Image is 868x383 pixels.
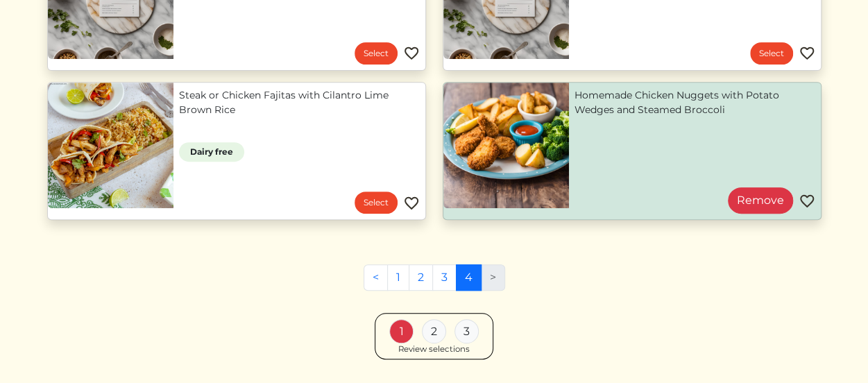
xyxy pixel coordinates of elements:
[403,195,420,212] img: Favorite menu item
[364,264,505,302] nav: Pages
[403,45,420,62] img: Favorite menu item
[355,42,398,65] a: Select
[456,264,482,291] a: 4
[375,313,493,359] a: 1 2 3 Review selections
[422,319,446,343] div: 2
[728,187,793,214] a: Remove
[364,264,388,291] a: Previous
[750,42,793,65] a: Select
[387,264,409,291] a: 1
[409,264,433,291] a: 2
[454,319,479,343] div: 3
[179,88,420,117] a: Steak or Chicken Fajitas with Cilantro Lime Brown Rice
[432,264,457,291] a: 3
[355,191,398,214] a: Select
[799,45,815,62] img: Favorite menu item
[398,343,470,356] div: Review selections
[575,88,815,117] a: Homemade Chicken Nuggets with Potato Wedges and Steamed Broccoli
[389,319,414,343] div: 1
[799,193,815,210] img: Favorite menu item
